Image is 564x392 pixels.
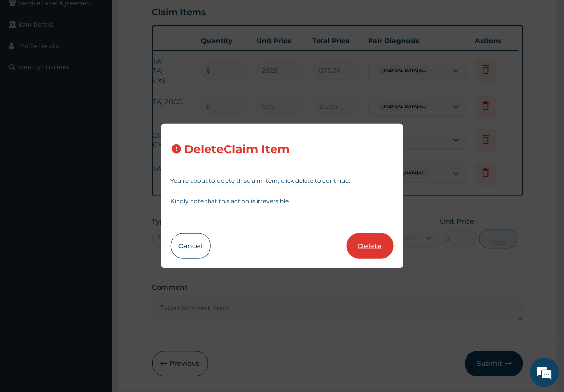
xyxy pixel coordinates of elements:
[50,54,163,67] div: Chat with us now
[171,233,211,259] button: Cancel
[171,178,394,184] p: You’re about to delete this claim item , click delete to continue.
[5,265,185,299] textarea: Type your message and hit 'Enter'
[184,143,290,156] h3: Delete Claim Item
[347,233,394,259] button: Delete
[18,49,39,73] img: d_794563401_company_1708531726252_794563401
[159,5,182,28] div: Minimize live chat window
[171,198,394,204] p: Kindly note that this action is irreversible
[56,122,134,220] span: We're online!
